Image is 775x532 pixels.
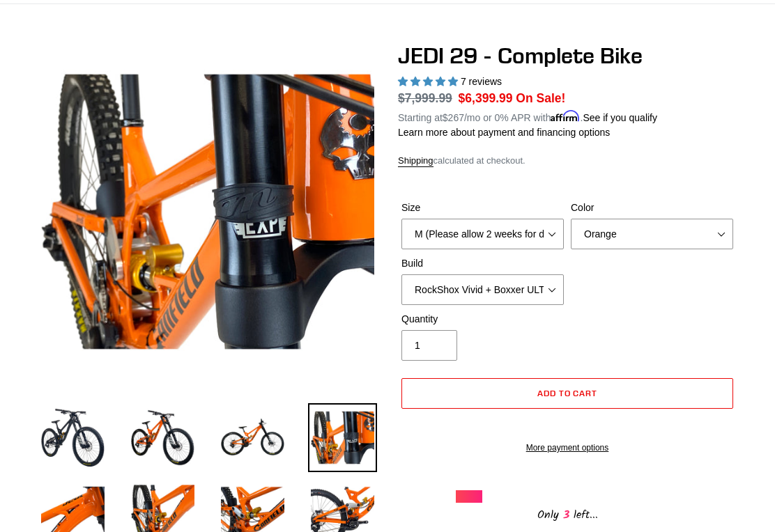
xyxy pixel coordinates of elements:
[38,403,107,472] img: Load image into Gallery viewer, JEDI 29 - Complete Bike
[537,388,598,398] span: Add to cart
[583,112,657,123] a: See if you qualify - Learn more about Affirm Financing (opens in modal)
[559,506,574,524] span: 3
[551,110,580,122] span: Affirm
[218,403,287,472] img: Load image into Gallery viewer, JEDI 29 - Complete Bike
[516,89,565,107] span: On Sale!
[308,403,377,472] img: Load image into Gallery viewer, JEDI 29 - Complete Bike
[401,378,733,409] button: Add to cart
[443,112,464,123] span: $267
[459,91,513,105] span: $6,399.99
[398,91,452,105] s: $7,999.99
[401,312,564,327] label: Quantity
[128,403,197,472] img: Load image into Gallery viewer, JEDI 29 - Complete Bike
[398,42,737,69] h1: JEDI 29 - Complete Bike
[571,201,733,215] label: Color
[398,76,461,87] span: 5.00 stars
[401,201,564,215] label: Size
[401,441,733,454] a: More payment options
[401,256,564,271] label: Build
[398,107,657,125] p: Starting at /mo or 0% APR with .
[398,154,737,168] div: calculated at checkout.
[398,127,610,138] a: Learn more about payment and financing options
[398,155,433,167] a: Shipping
[461,76,502,87] span: 7 reviews
[456,503,679,524] div: Only left...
